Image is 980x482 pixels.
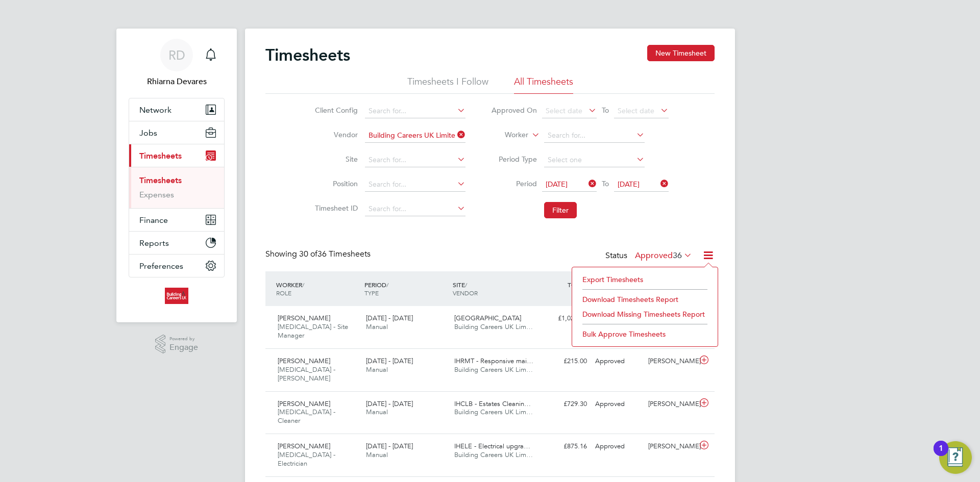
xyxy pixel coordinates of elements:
label: Approved On [491,106,537,115]
span: / [386,281,388,289]
input: Search for... [365,104,465,118]
span: To [599,104,612,117]
span: Building Careers UK Lim… [454,408,533,416]
span: Select date [546,106,582,115]
span: [DATE] [618,180,640,189]
input: Select one [544,153,645,167]
li: Export Timesheets [577,272,713,287]
h2: Timesheets [265,45,350,65]
span: Building Careers UK Lim… [454,322,533,331]
span: Rhiarna Devares [129,75,225,88]
span: Network [139,105,171,115]
span: 30 of [299,249,317,259]
span: [DATE] - [DATE] [366,399,413,408]
label: Position [312,179,358,188]
span: Preferences [139,261,183,271]
span: ROLE [276,289,291,297]
div: PERIOD [362,275,450,302]
label: Site [312,155,358,164]
div: [PERSON_NAME] [644,353,697,370]
span: IHELE - Electrical upgra… [454,442,530,450]
li: All Timesheets [514,75,573,94]
button: Preferences [129,255,224,277]
div: £1,023.00 [538,310,591,327]
button: Reports [129,232,224,254]
span: / [465,281,467,289]
div: Status [605,249,694,263]
label: Period Type [491,155,537,164]
input: Search for... [365,129,465,143]
a: Expenses [139,190,174,199]
label: Approved [635,250,692,261]
button: Filter [544,202,577,218]
div: WORKER [274,275,362,302]
div: Approved [591,438,644,455]
button: New Timesheet [647,45,715,61]
span: Select date [618,106,654,115]
li: Timesheets I Follow [407,75,488,94]
div: Approved [591,396,644,413]
span: [MEDICAL_DATA] - Cleaner [278,408,335,425]
span: [MEDICAL_DATA] - [PERSON_NAME] [278,365,335,383]
div: £875.16 [538,438,591,455]
span: VENDOR [453,289,478,297]
span: Manual [366,365,388,374]
label: Period [491,179,537,188]
div: Timesheets [129,167,224,208]
span: Timesheets [139,151,182,161]
span: Manual [366,408,388,416]
li: Download Timesheets Report [577,292,713,307]
div: £215.00 [538,353,591,370]
label: Timesheet ID [312,204,358,213]
span: 36 [673,250,682,261]
button: Network [129,98,224,121]
div: [PERSON_NAME] [644,438,697,455]
a: Go to home page [129,288,225,304]
button: Timesheets [129,144,224,167]
span: Finance [139,215,168,225]
span: TOTAL [568,281,586,289]
span: Engage [169,343,198,352]
label: Worker [482,130,528,140]
span: To [599,177,612,190]
div: [PERSON_NAME] [644,396,697,413]
input: Search for... [365,177,465,192]
span: Manual [366,322,388,331]
span: / [302,281,304,289]
div: Showing [265,249,373,260]
li: Download Missing Timesheets Report [577,307,713,321]
span: Building Careers UK Lim… [454,365,533,374]
span: [PERSON_NAME] [278,442,330,450]
span: RD [168,48,185,62]
span: Manual [366,450,388,459]
button: Jobs [129,121,224,144]
div: SITE [450,275,538,302]
span: IHRMT - Responsive mai… [454,357,533,365]
a: Timesheets [139,175,182,185]
span: Reports [139,238,169,248]
span: [GEOGRAPHIC_DATA] [454,314,521,322]
input: Search for... [365,202,465,216]
nav: Main navigation [116,29,237,322]
span: Building Careers UK Lim… [454,450,533,459]
div: Approved [591,353,644,370]
span: [MEDICAL_DATA] - Site Manager [278,322,348,340]
span: [DATE] - [DATE] [366,314,413,322]
span: [DATE] - [DATE] [366,442,413,450]
span: [MEDICAL_DATA] - Electrician [278,450,335,468]
span: 36 Timesheets [299,249,371,259]
label: Client Config [312,106,358,115]
label: Vendor [312,130,358,139]
img: buildingcareersuk-logo-retina.png [165,288,188,304]
span: TYPE [364,289,379,297]
span: [DATE] - [DATE] [366,357,413,365]
span: IHCLB - Estates Cleanin… [454,399,531,408]
span: Powered by [169,335,198,343]
span: [PERSON_NAME] [278,314,330,322]
a: RDRhiarna Devares [129,39,225,88]
button: Finance [129,209,224,231]
input: Search for... [365,153,465,167]
input: Search for... [544,129,645,143]
a: Powered byEngage [155,335,199,354]
span: Jobs [139,128,157,138]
